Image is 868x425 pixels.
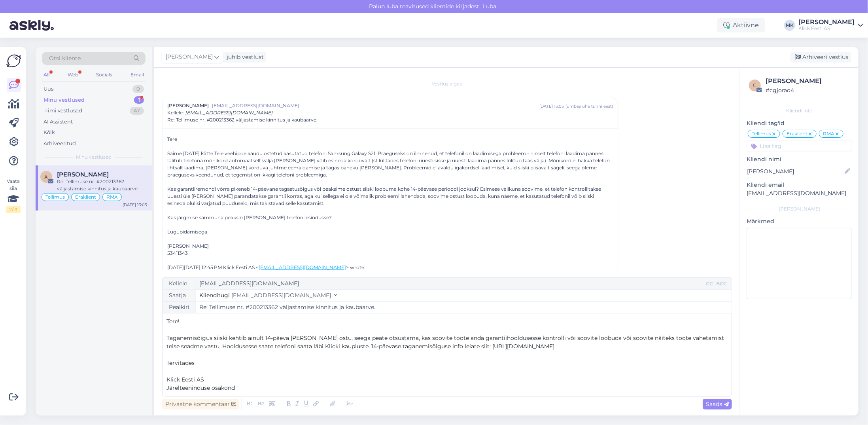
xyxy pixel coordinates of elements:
div: Kas garantiiremondi võrra pikeneb 14-päevane tagastusõigus või peaksime ostust siiski loobuma koh... [167,186,613,207]
div: [DATE] 13:05 [539,103,564,109]
div: Aktiivne [717,18,765,32]
div: [PERSON_NAME] [167,243,613,250]
p: Kliendi tag'id [747,119,852,127]
span: [EMAIL_ADDRESS][DOMAIN_NAME] [212,102,539,109]
a: [EMAIL_ADDRESS][DOMAIN_NAME] [259,264,346,270]
div: [PERSON_NAME] [766,76,850,86]
span: Tellimus [45,195,65,199]
span: Tere! [166,318,180,325]
div: Klick Eesti AS [798,25,855,32]
span: Otsi kliente [49,54,81,63]
input: Write subject here... [196,302,732,313]
span: Klienditugi [199,292,230,299]
div: juhib vestlust [223,53,264,61]
div: Kõik [43,129,55,137]
a: [PERSON_NAME]Klick Eesti AS [798,19,863,32]
div: Arhiveeri vestlus [790,52,851,63]
span: Taganemisõigus siiski kehtib ainult 14-päeva [PERSON_NAME] ostu, seega peate otsustama, kas soovi... [166,334,726,350]
div: Vaata siia [6,178,21,213]
span: Luba [481,3,499,10]
span: [EMAIL_ADDRESS][DOMAIN_NAME] [185,110,273,116]
div: [PERSON_NAME] [798,19,855,25]
div: 1 [134,96,144,104]
div: 53411343 [167,250,613,257]
div: Saatja [163,290,196,301]
input: Lisa nimi [747,167,843,176]
p: [EMAIL_ADDRESS][DOMAIN_NAME] [747,189,852,197]
p: Kliendi nimi [747,155,852,163]
div: Pealkiri [163,302,196,313]
div: Saime [DATE] kätte Teie veebipoe kaudu ostetud kasutatud telefoni Samsung Galaxy S21. Praeguseks ... [167,150,613,178]
div: Lugupidamisega [167,228,613,235]
div: CC [704,280,715,287]
div: [DATE] 13:05 [123,202,147,208]
div: Vestlus algas [162,80,732,87]
p: Kliendi email [747,181,852,189]
div: Kellele [163,278,196,289]
div: [DATE][DATE] 12:45 PM Klick Eesti AS < > wrote: [167,264,613,271]
div: Web [66,70,80,80]
span: Saada [706,400,729,408]
div: Tere [167,136,613,143]
div: BCC [715,280,728,287]
span: Eraklient [787,131,807,136]
div: Kas järgmise sammuna peaksin [PERSON_NAME] telefoni esindusse? [167,214,613,221]
span: Eraklient [75,195,96,199]
p: Märkmed [747,217,852,226]
span: Tellimus [752,131,771,136]
div: Socials [95,70,114,80]
div: All [42,70,51,80]
div: 47 [130,107,144,115]
span: RMA [106,195,118,199]
div: [PERSON_NAME] [747,205,852,212]
span: Re: Tellimuse nr. #200213362 väljastamise kinnitus ja kaubaarve. [167,116,318,123]
span: Kellele : [167,110,184,116]
div: Re: Tellimuse nr. #200213362 väljastamise kinnitus ja kaubaarve. [57,178,147,192]
span: [EMAIL_ADDRESS][DOMAIN_NAME] [231,292,331,299]
div: Arhiveeritud [43,140,76,148]
div: Tiimi vestlused [43,107,82,115]
span: c [753,82,757,88]
span: [PERSON_NAME] [167,102,209,109]
div: Minu vestlused [43,96,85,104]
div: MK [784,20,795,31]
div: Privaatne kommentaar [162,399,239,410]
div: Uus [43,85,53,93]
div: 0 [132,85,144,93]
div: AI Assistent [43,118,73,126]
span: RMA [823,131,834,136]
div: ( umbes ühe tunni eest ) [565,103,613,109]
button: Klienditugi [EMAIL_ADDRESS][DOMAIN_NAME] [199,291,337,300]
span: [PERSON_NAME] [166,53,213,61]
div: Email [129,70,146,80]
span: Tervitades [166,359,195,366]
input: Lisa tag [747,140,852,152]
span: A [45,174,48,180]
span: Anne Martin [57,171,109,178]
span: Järelteeninduse osakond [166,384,235,391]
input: Recepient... [196,278,704,289]
span: Klick Eesti AS [166,376,204,383]
div: 2 / 3 [6,206,21,213]
div: # cgjorao4 [766,86,850,95]
div: Kliendi info [747,107,852,114]
span: Minu vestlused [76,154,112,161]
img: Askly Logo [6,53,21,68]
